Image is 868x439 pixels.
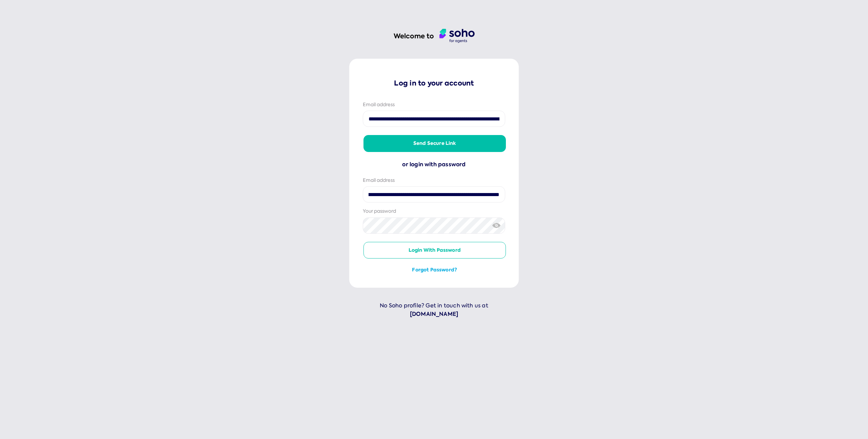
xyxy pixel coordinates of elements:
[363,135,506,152] button: Send secure link
[363,78,505,88] p: Log in to your account
[363,242,506,259] button: Login with password
[394,32,434,41] h1: Welcome to
[349,310,519,319] a: [DOMAIN_NAME]
[363,267,506,273] button: Forgot password?
[492,222,501,229] img: eye-crossed.svg
[363,101,505,108] div: Email address
[349,301,519,319] p: No Soho profile? Get in touch with us at
[439,29,475,43] img: agent logo
[363,160,505,169] div: or login with password
[363,208,505,215] div: Your password
[363,177,505,184] div: Email address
